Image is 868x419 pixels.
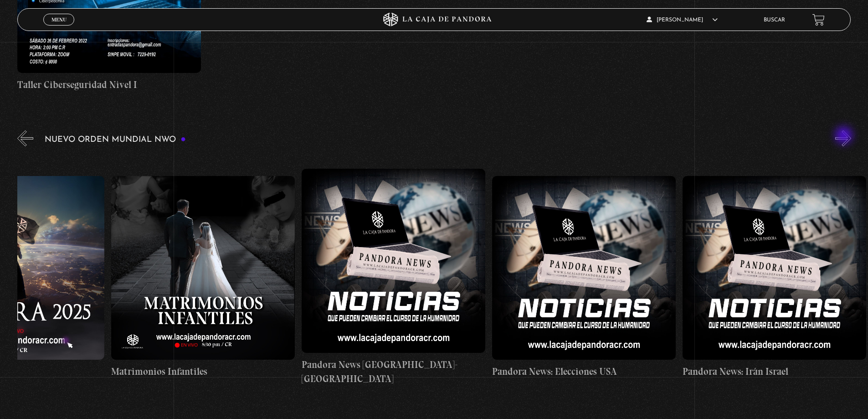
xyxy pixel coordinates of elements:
a: Buscar [764,17,785,23]
h4: Pandora News [GEOGRAPHIC_DATA]-[GEOGRAPHIC_DATA] [302,357,485,386]
h4: Pandora News: Elecciones USA [492,364,676,379]
h4: Pandora News: Irán Israel [683,364,866,379]
span: Menu [51,17,67,22]
a: Matrimonios Infantiles [111,153,295,402]
h4: Matrimonios Infantiles [111,364,295,379]
a: Pandora News: Irán Israel [683,153,866,402]
a: View your shopping cart [812,14,825,26]
button: Previous [17,130,33,146]
a: Pandora News [GEOGRAPHIC_DATA]-[GEOGRAPHIC_DATA] [302,153,485,402]
a: Pandora News: Elecciones USA [492,153,676,402]
button: Next [835,130,851,146]
span: Cerrar [48,25,70,31]
h3: Nuevo Orden Mundial NWO [45,135,186,144]
h4: Taller Ciberseguridad Nivel I [17,78,201,92]
span: [PERSON_NAME] [647,17,718,23]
